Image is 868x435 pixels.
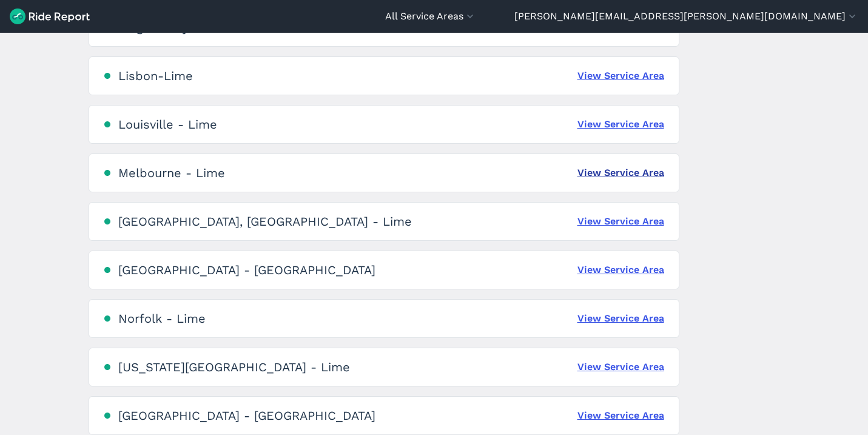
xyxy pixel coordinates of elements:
a: View Service Area [577,117,664,132]
div: [GEOGRAPHIC_DATA] - [GEOGRAPHIC_DATA] [118,408,375,423]
div: Norfolk - Lime [118,311,206,326]
a: View Service Area [577,360,664,374]
img: Ride Report [10,8,90,24]
button: [PERSON_NAME][EMAIL_ADDRESS][PERSON_NAME][DOMAIN_NAME] [514,9,858,24]
div: [GEOGRAPHIC_DATA] - [GEOGRAPHIC_DATA] [118,263,375,277]
a: View Service Area [577,69,664,83]
a: View Service Area [577,408,664,423]
div: Lisbon-Lime [118,69,193,83]
div: Melbourne - Lime [118,166,225,180]
a: View Service Area [577,263,664,277]
div: [US_STATE][GEOGRAPHIC_DATA] - Lime [118,360,350,374]
div: Louisville - Lime [118,117,217,132]
a: View Service Area [577,311,664,326]
button: All Service Areas [385,9,476,24]
div: [GEOGRAPHIC_DATA], [GEOGRAPHIC_DATA] - Lime [118,214,412,229]
a: View Service Area [577,214,664,229]
a: View Service Area [577,166,664,180]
